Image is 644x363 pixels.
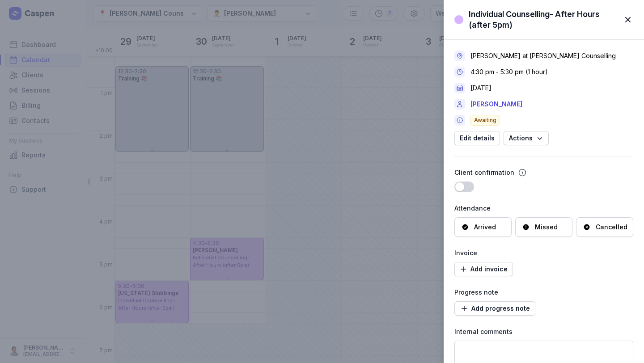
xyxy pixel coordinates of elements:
[470,68,548,76] div: 4:30 pm - 5:30 pm (1 hour)
[474,223,496,232] div: Arrived
[596,223,627,232] div: Cancelled
[469,9,617,30] div: Individual Counselling- After Hours (after 5pm)
[454,287,633,298] div: Progress note
[454,326,633,337] div: Internal comments
[454,131,500,145] button: Edit details
[470,99,522,110] a: [PERSON_NAME]
[470,51,616,60] div: [PERSON_NAME] at [PERSON_NAME] Counselling
[460,264,508,274] span: Add invoice
[454,167,514,178] div: Client confirmation
[454,203,633,214] div: Attendance
[535,223,558,232] div: Missed
[454,248,633,258] div: Invoice
[460,133,495,144] span: Edit details
[470,84,491,93] div: [DATE]
[460,303,530,314] span: Add progress note
[470,115,500,126] span: Awaiting
[509,133,543,144] span: Actions
[504,131,549,145] button: Actions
